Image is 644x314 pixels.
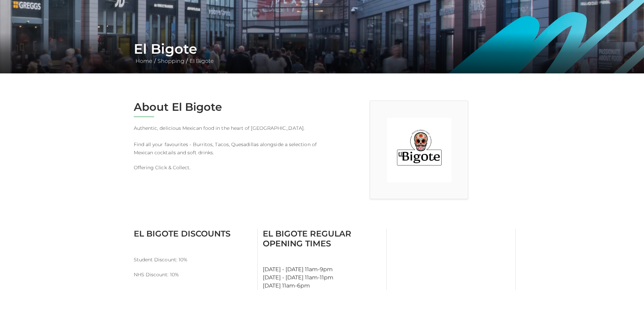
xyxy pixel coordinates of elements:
[156,58,186,64] a: Shopping
[134,124,317,157] p: Authentic, delicious Mexican food in the heart of [GEOGRAPHIC_DATA]. Find all your favourites - B...
[258,229,387,290] div: [DATE] - [DATE] 11am-9pm [DATE] - [DATE] 11am-11pm [DATE] 11am-6pm
[134,271,252,279] p: NHS Discount: 10%
[129,41,516,65] div: / /
[134,229,252,239] h3: El Bigote Discounts
[134,41,511,57] h1: El Bigote
[134,256,252,264] p: Student Discount: 10%
[188,58,216,64] a: El Bigote
[134,58,154,64] a: Home
[134,101,317,114] h2: About El Bigote
[263,229,381,248] h3: El Bigote Regular Opening Times
[134,163,317,172] p: Offering Click & Collect.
